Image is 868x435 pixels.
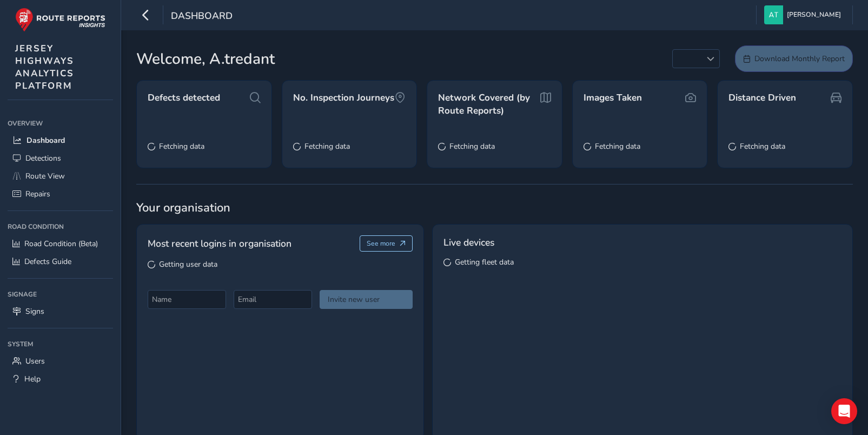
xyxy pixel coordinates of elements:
span: Defects Guide [24,256,71,267]
span: Route View [25,171,65,181]
img: diamond-layout [764,5,783,24]
span: Distance Driven [728,91,796,104]
span: Detections [25,153,61,163]
span: Welcome, A.tredant [136,48,275,70]
span: No. Inspection Journeys [293,91,394,104]
span: Repairs [25,189,50,199]
a: Detections [8,149,113,167]
span: Live devices [443,235,494,249]
a: Help [8,370,113,388]
span: Images Taken [584,91,642,104]
span: Getting fleet data [455,257,514,267]
img: rr logo [15,8,105,32]
a: Users [8,352,113,370]
div: Signage [8,286,113,302]
span: Getting user data [159,259,217,269]
input: Name [148,290,226,309]
span: Most recent logins in organisation [148,236,291,251]
span: Dashboard [171,9,233,24]
span: Fetching data [304,141,350,151]
a: Dashboard [8,131,113,149]
span: JERSEY HIGHWAYS ANALYTICS PLATFORM [15,42,74,92]
span: Network Covered (by Route Reports) [438,91,540,117]
input: Email [234,290,312,309]
span: Defects detected [148,91,220,104]
div: Road Condition [8,219,113,235]
span: Fetching data [740,141,785,151]
a: Repairs [8,185,113,203]
span: Dashboard [26,135,65,146]
span: Your organisation [136,200,853,216]
span: Signs [25,306,44,317]
div: Open Intercom Messenger [831,398,857,424]
span: Users [25,356,45,366]
button: See more [360,235,413,252]
span: See more [367,239,395,248]
span: Fetching data [159,141,204,151]
span: Fetching data [449,141,495,151]
span: Road Condition (Beta) [24,239,98,249]
span: [PERSON_NAME] [787,5,841,24]
a: Route View [8,167,113,185]
button: [PERSON_NAME] [764,5,845,24]
div: System [8,336,113,352]
div: Overview [8,115,113,131]
a: Signs [8,302,113,320]
a: Road Condition (Beta) [8,235,113,253]
span: Fetching data [595,141,640,151]
span: Help [24,374,41,384]
a: Defects Guide [8,253,113,271]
